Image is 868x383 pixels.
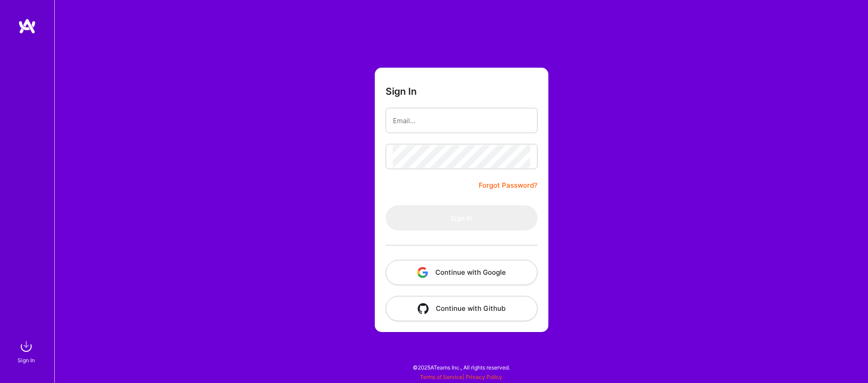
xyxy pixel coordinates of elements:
[18,355,35,365] div: Sign In
[466,374,502,380] a: Privacy Policy
[417,267,428,278] img: icon
[54,356,868,378] div: © 2025 ATeams Inc., All rights reserved.
[393,109,530,132] input: Email...
[420,374,502,380] span: |
[386,86,417,97] h3: Sign In
[17,337,35,355] img: sign in
[418,303,429,314] img: icon
[19,337,35,365] a: sign inSign In
[18,18,36,34] img: logo
[386,260,538,285] button: Continue with Google
[386,205,538,231] button: Sign In
[420,374,462,380] a: Terms of Service
[479,180,538,191] a: Forgot Password?
[386,296,538,321] button: Continue with Github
